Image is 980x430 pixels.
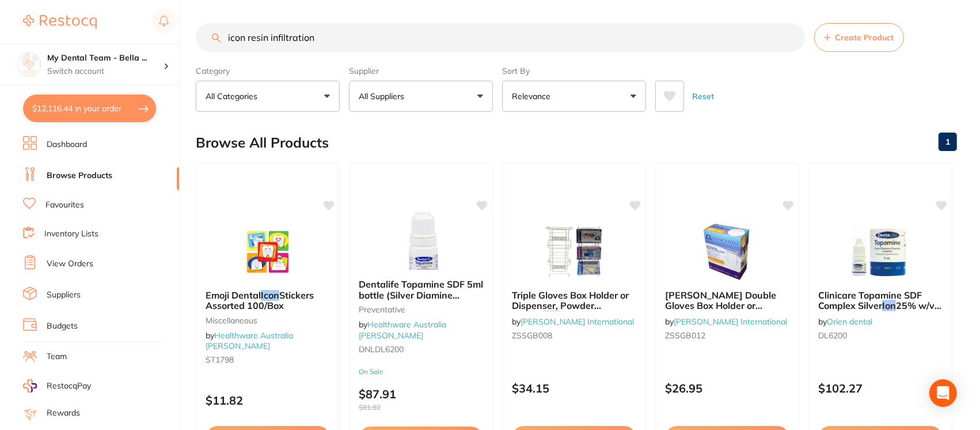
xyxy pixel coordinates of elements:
[818,289,922,311] span: Clinicare Topamine SDF Complex Silver
[47,380,91,392] span: RestocqPay
[47,170,112,182] a: Browse Products
[690,223,765,281] img: Livingstone Double Gloves Box Holder or Dispenser, Powder Coated Iron Wire, Inner Dimension (LxWx...
[23,9,97,35] a: Restocq Logo
[261,289,279,301] em: Icon
[349,66,493,76] label: Supplier
[47,289,81,301] a: Suppliers
[23,15,97,29] img: Restocq Logo
[359,305,483,314] small: Preventative
[359,344,404,354] span: DNLDL6200
[543,311,560,322] em: Iron
[206,290,330,311] b: Emoji Dental Icon Stickers Assorted 100/Box
[674,316,787,327] a: [PERSON_NAME] International
[196,135,329,151] h2: Browse All Products
[359,90,409,102] p: All Suppliers
[230,223,305,281] img: Emoji Dental Icon Stickers Assorted 100/Box
[835,33,894,42] span: Create Product
[349,81,493,112] button: All Suppliers
[47,52,164,64] h4: My Dental Team - Bella Vista
[18,53,41,76] img: My Dental Team - Bella Vista
[818,382,943,395] p: $102.27
[814,23,904,52] button: Create Product
[206,354,234,365] span: ST1798
[929,379,957,407] div: Open Intercom Messenger
[512,289,629,322] span: Triple Gloves Box Holder or Dispenser, Powder Coated
[359,319,446,340] a: Healthware Australia [PERSON_NAME]
[843,223,918,281] img: Clinicare Topamine SDF Complex Silver Ion 25% w/v 5ml
[359,403,483,412] span: $81.82
[689,81,717,112] button: Reset
[206,330,293,351] a: Healthware Australia [PERSON_NAME]
[665,289,776,333] span: [PERSON_NAME] Double Gloves Box Holder or Dispenser, Powder Coated
[383,212,458,270] img: Dentalife Topamine SDF 5ml bottle (Silver Diamine Fluoride Complex, Silver ion 25% w/v)
[512,316,634,327] span: by
[827,316,872,327] a: Orien dental
[47,320,78,332] a: Budgets
[47,139,87,150] a: Dashboard
[537,223,611,281] img: Triple Gloves Box Holder or Dispenser, Powder Coated Iron Wire, Inner Dimension 48(L) x 20(W) x 1...
[47,258,93,270] a: View Orders
[23,95,156,122] button: $12,116.44 in your order
[665,316,787,327] span: by
[206,90,262,102] p: All Categories
[502,66,646,76] label: Sort By
[665,330,705,341] span: ZSSGB012
[665,290,789,311] b: Livingstone Double Gloves Box Holder or Dispenser, Powder Coated Iron Wire, Inner Dimension (LxWx...
[818,290,943,311] b: Clinicare Topamine SDF Complex Silver Ion 25% w/v 5ml
[44,228,98,240] a: Inventory Lists
[512,290,636,311] b: Triple Gloves Box Holder or Dispenser, Powder Coated Iron Wire, Inner Dimension 48(L) x 20(W) x 1...
[359,319,446,340] span: by
[665,382,789,395] p: $26.95
[502,81,646,112] button: Relevance
[206,289,314,311] span: Stickers Assorted 100/Box
[512,90,555,102] p: Relevance
[206,289,261,301] span: Emoji Dental
[359,387,483,412] p: $87.91
[23,379,91,393] a: RestocqPay
[47,351,67,363] a: Team
[196,66,340,76] label: Category
[939,130,957,153] a: 1
[359,279,483,300] b: Dentalife Topamine SDF 5ml bottle (Silver Diamine Fluoride Complex, Silver ion 25% w/v)
[818,300,941,322] span: 25% w/v 5ml
[359,278,483,322] span: Dentalife Topamine SDF 5ml bottle (Silver Diamine Fluoride Complex, Silver
[359,368,483,376] small: On Sale
[206,394,330,407] p: $11.82
[512,330,552,341] span: ZSSGB008
[512,382,636,395] p: $34.15
[196,23,805,52] input: Search Products
[818,316,872,327] span: by
[45,199,84,211] a: Favourites
[206,316,330,325] small: Miscellaneous
[882,300,896,311] em: Ion
[206,330,293,351] span: by
[521,316,634,327] a: [PERSON_NAME] International
[47,66,164,77] p: Switch account
[196,81,340,112] button: All Categories
[23,379,37,393] img: RestocqPay
[512,311,630,344] span: Wire, Inner Dimension 48(L) x 20(W) x 14(H) cm, Each
[818,330,847,341] span: DL6200
[47,408,80,419] a: Rewards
